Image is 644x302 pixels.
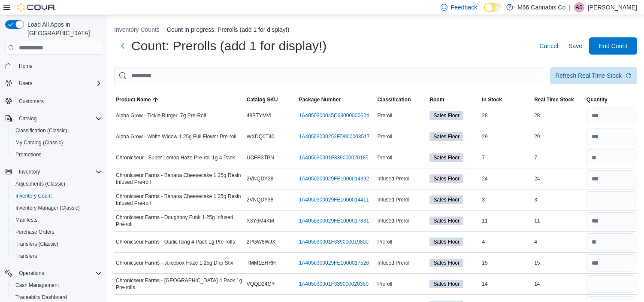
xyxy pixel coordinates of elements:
[299,112,369,119] a: 1A4050300045C69000000624
[15,96,47,107] a: Customers
[299,175,369,182] a: 1A4050300029FE1000014392
[480,237,532,247] div: 4
[484,12,484,12] span: Dark Mode
[429,259,463,267] span: Sales Floor
[585,95,637,105] button: Quantity
[532,195,585,205] div: 3
[19,270,44,277] span: Operations
[167,26,290,33] button: Count in progress: Prerolls (add 1 for display!)
[15,61,102,71] span: Home
[532,258,585,268] div: 15
[480,110,532,121] div: 28
[375,95,428,105] button: Classification
[480,258,532,268] div: 15
[15,282,59,289] span: Cash Management
[12,125,71,136] a: Classification (Classic)
[116,193,243,207] span: Chronicseur Farms - Banana Cheesecake 1.25g Resin Infused Pre-roll
[429,280,463,288] span: Sales Floor
[116,259,233,266] span: Chronicseur Farms - Juicebox Haze 1.25g Drip Stix
[532,216,585,226] div: 11
[433,112,460,119] span: Sales Floor
[532,95,585,105] button: Real Time Stock
[532,131,585,142] div: 29
[377,259,410,266] span: Infused Preroll
[15,180,65,187] span: Adjustments (Classic)
[9,238,106,250] button: Transfers (Classic)
[247,217,274,224] span: X3Y6M4KM
[429,132,463,141] span: Sales Floor
[15,294,67,301] span: Traceabilty Dashboard
[15,229,54,235] span: Purchase Orders
[247,112,273,119] span: 48BTYMVL
[12,137,67,148] a: My Catalog (Classic)
[9,125,106,137] button: Classification (Classic)
[532,153,585,163] div: 7
[299,133,370,140] a: 1A40503000252ED000003517
[12,280,62,290] a: Cash Management
[429,217,463,225] span: Sales Floor
[429,195,463,204] span: Sales Floor
[2,166,106,178] button: Inventory
[116,172,243,186] span: Chronicseur Farms - Banana Cheesecake 1.25g Resin Infused Pre-roll
[480,195,532,205] div: 3
[9,214,106,226] button: Manifests
[532,110,585,121] div: 28
[555,71,622,80] div: Refresh Real Time Stock
[15,113,40,124] button: Catalog
[532,237,585,247] div: 4
[245,95,297,105] button: Catalog SKU
[17,3,56,12] img: Cova
[12,203,102,213] span: Inventory Manager (Classic)
[12,203,83,213] a: Inventory Manager (Classic)
[15,127,67,134] span: Classification (Classic)
[15,192,52,199] span: Inventory Count
[299,259,369,266] a: 1A4050300029FE1000017526
[429,174,463,183] span: Sales Floor
[9,190,106,202] button: Inventory Count
[588,2,637,12] p: [PERSON_NAME]
[2,95,106,107] button: Customers
[15,167,102,177] span: Inventory
[15,268,102,278] span: Operations
[377,112,392,119] span: Preroll
[517,2,565,12] p: M66 Cannabis Co
[2,77,106,89] button: Users
[116,238,235,245] span: Chronicseur Farms - Garlic Icing 4 Pack 1g Pre-rolls
[433,280,460,288] span: Sales Floor
[9,226,106,238] button: Purchase Orders
[9,250,106,262] button: Transfers
[587,96,608,103] span: Quantity
[480,279,532,289] div: 14
[19,63,33,70] span: Home
[24,20,102,37] span: Load All Apps in [GEOGRAPHIC_DATA]
[576,2,583,12] span: AS
[589,37,637,55] button: End Count
[12,280,102,290] span: Cash Management
[299,217,369,224] a: 1A4050300029FE1000017831
[15,151,42,158] span: Promotions
[299,154,369,161] a: 1A405030001F339000020185
[19,115,36,122] span: Catalog
[433,154,460,162] span: Sales Floor
[599,42,627,50] span: End Count
[116,96,151,103] span: Product Name
[482,96,502,103] span: In Stock
[480,174,532,184] div: 24
[2,267,106,279] button: Operations
[480,131,532,142] div: 29
[114,37,131,55] button: Next
[12,137,102,148] span: My Catalog (Classic)
[15,78,102,88] span: Users
[480,216,532,226] div: 11
[247,238,275,245] span: 2PGW8WJX
[116,277,243,291] span: Chronicseur Farms - [GEOGRAPHIC_DATA] 4 Pack 1g Pre-rolls
[247,196,274,203] span: 2VNQDY38
[247,133,275,140] span: WXDQ0T40
[247,281,275,287] span: VQQD24GY
[532,279,585,289] div: 14
[565,37,586,55] button: Save
[297,95,376,105] button: Package Number
[19,98,44,105] span: Customers
[9,137,106,149] button: My Catalog (Classic)
[19,80,32,87] span: Users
